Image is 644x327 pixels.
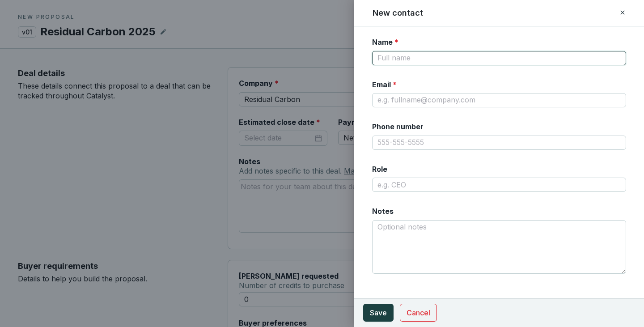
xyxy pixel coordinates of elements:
[372,206,394,216] label: Notes
[407,307,430,318] span: Cancel
[372,80,397,89] label: Email
[363,304,394,322] button: Save
[400,304,437,322] button: Cancel
[372,122,424,132] label: Phone number
[372,164,387,174] label: Role
[372,178,626,192] input: e.g. CEO
[373,7,423,19] h2: New contact
[372,37,398,47] label: Name
[370,307,387,318] span: Save
[372,93,626,107] input: e.g. fullname@company.com
[372,136,626,150] input: 555-555-5555
[372,51,626,65] input: Full name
